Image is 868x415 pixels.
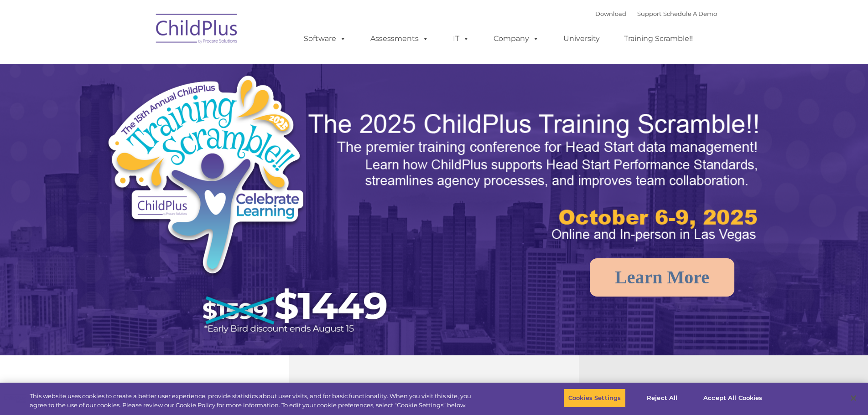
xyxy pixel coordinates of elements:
[843,388,863,408] button: Close
[595,10,626,17] a: Download
[590,258,734,297] a: Learn More
[444,30,478,48] a: IT
[563,389,626,408] button: Cookies Settings
[127,97,166,104] span: Phone number
[151,7,243,53] img: ChildPlus by Procare Solutions
[127,60,155,67] span: Last name
[554,30,609,48] a: University
[663,10,717,17] a: Schedule A Demo
[698,389,767,408] button: Accept All Cookies
[634,389,691,408] button: Reject All
[637,10,661,17] a: Support
[361,30,438,48] a: Assessments
[595,10,717,17] font: |
[295,30,355,48] a: Software
[484,30,548,48] a: Company
[615,30,702,48] a: Training Scramble!!
[30,392,478,410] div: This website uses cookies to create a better user experience, provide statistics about user visit...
